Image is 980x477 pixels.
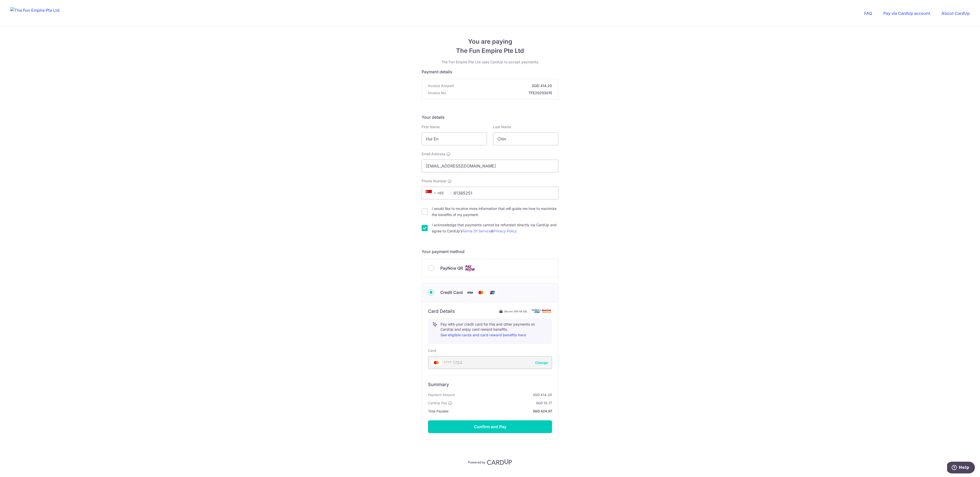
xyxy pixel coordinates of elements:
h5: Payment details [422,69,558,75]
span: Invoice Amount [428,83,454,88]
strong: SGD 424.97 [451,408,552,414]
span: Phone Number [422,178,447,184]
div: Credit Card Visa Mastercard Union Pay [428,289,552,296]
label: First Name [422,124,440,129]
h5: Your details [422,114,558,120]
div: PayNow QR Cards logo [428,265,552,271]
label: Last Name [493,124,511,129]
span: Payment Amount [428,392,455,398]
span: The Fun Empire Pte Ltd [422,46,558,55]
input: Email address [422,160,558,172]
a: Terms Of Service [462,229,491,233]
strong: TFE20253015 [448,90,552,96]
strong: SGD 414.20 [456,83,552,88]
img: Cards logo [465,265,475,271]
h5: Your payment method [422,248,558,255]
span: CardUp Fee [428,400,447,406]
a: See eligible cards and card reward benefits here [440,333,526,337]
a: Pay via CardUp account [883,11,930,16]
img: CardUp [487,459,512,465]
a: FAQ [864,11,872,16]
button: Confirm and Pay [428,420,552,433]
span: Email Address [422,151,445,157]
p: Pay with your credit card for this and other payments on CardUp and enjoy card reward benefits. [440,322,548,338]
h6: Summary [428,381,552,388]
span: +65 [426,190,438,196]
span: Secure 256-bit SSL [504,309,528,313]
h6: Card Details [428,308,455,314]
input: Last name [493,133,558,145]
a: About CardUp [941,11,970,16]
strong: SGD 414.20 [457,392,552,398]
span: Credit Card [440,289,463,295]
span: +65 [424,190,447,196]
img: card secure [532,309,552,313]
a: Privacy Policy [493,229,517,233]
p: The Fun Empire Pte Ltd uses CardUp to accept payments. [422,59,558,65]
label: I would like to receive more information that will guide me how to maximize the benefits of my pa... [432,206,558,218]
label: I acknowledge that payments cannot be refunded directly via CardUp and agree to CardUp’s & [432,222,558,234]
img: Visa [465,289,475,296]
label: Card [428,348,436,353]
strong: SGD 10.77 [454,400,552,406]
iframe: Opens a widget where you can find more information [947,462,975,474]
button: Change [535,360,548,365]
img: Mastercard [476,289,486,296]
img: Union Pay [487,289,497,296]
span: Invoice No [428,90,446,96]
input: First name [422,133,487,145]
span: PayNow QR [440,265,463,271]
span: You are paying [422,37,558,46]
p: Powered by [468,459,485,464]
span: Total Payable [428,408,449,414]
